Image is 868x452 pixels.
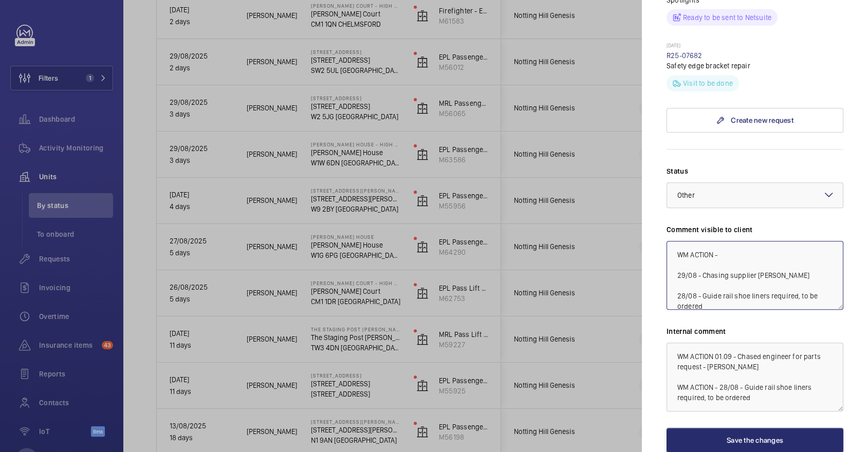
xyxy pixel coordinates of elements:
p: Safety edge bracket repair [667,61,843,71]
p: Ready to be sent to Netsuite [683,12,771,23]
p: [DATE] [667,42,843,50]
label: Internal comment [667,326,843,336]
a: R25-07682 [667,51,703,60]
label: Comment visible to client [667,224,843,235]
a: Create new request [667,108,843,133]
span: Other [677,191,695,199]
p: Visit to be done [683,78,733,88]
label: Status [667,166,843,176]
